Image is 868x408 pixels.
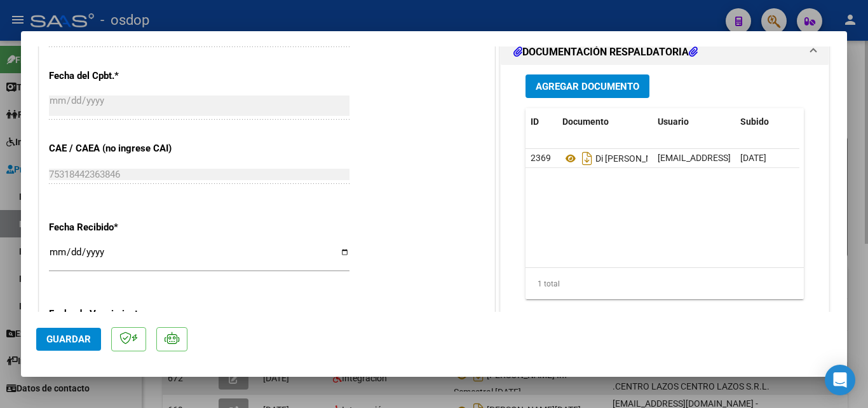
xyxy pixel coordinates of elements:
span: ID [531,116,539,127]
div: Open Intercom Messenger [825,365,855,395]
span: Guardar [46,334,91,345]
p: Fecha Recibido [49,220,180,235]
span: 2369 [531,153,551,163]
button: Agregar Documento [526,74,649,98]
datatable-header-cell: ID [526,108,557,136]
span: Agregar Documento [536,81,639,92]
h1: DOCUMENTACIÓN RESPALDATORIA [513,45,698,60]
span: Usuario [658,116,689,127]
datatable-header-cell: Documento [557,108,653,136]
div: 1 total [526,268,804,300]
p: CAE / CAEA (no ingrese CAI) [49,141,180,156]
p: Fecha del Cpbt. [49,69,180,83]
span: [DATE] [740,153,766,163]
datatable-header-cell: Usuario [653,108,735,136]
div: DOCUMENTACIÓN RESPALDATORIA [501,65,829,329]
span: Subido [740,116,769,127]
p: Fecha de Vencimiento [49,307,180,321]
button: Guardar [36,328,101,351]
datatable-header-cell: Subido [735,108,799,136]
span: Documento [562,116,609,127]
i: Descargar documento [579,148,595,169]
datatable-header-cell: Acción [799,108,862,136]
mat-expansion-panel-header: DOCUMENTACIÓN RESPALDATORIA [501,39,829,65]
span: Di [PERSON_NAME] Pa [DATE] [562,153,714,164]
